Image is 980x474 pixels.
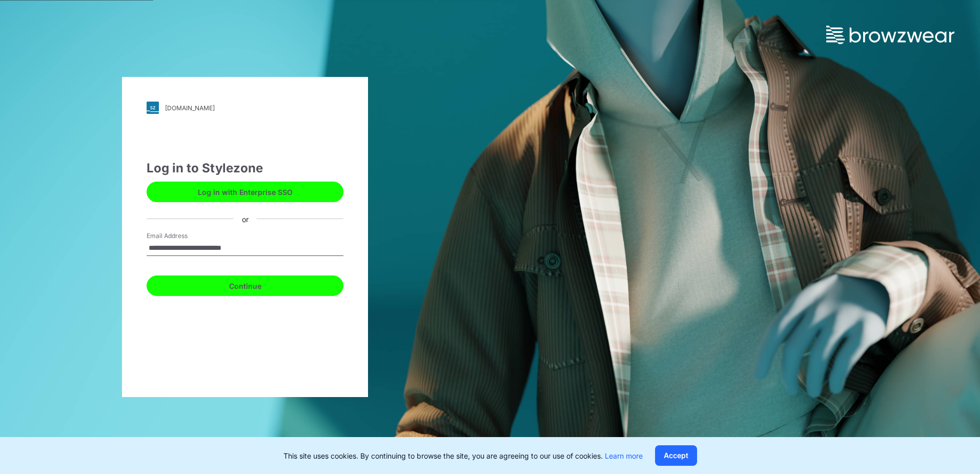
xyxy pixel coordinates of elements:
[826,26,954,44] img: browzwear-logo.73288ffb.svg
[147,182,343,202] button: Log in with Enterprise SSO
[165,104,215,112] div: [DOMAIN_NAME]
[147,231,218,241] label: Email Address
[655,445,697,466] button: Accept
[147,102,343,114] a: [DOMAIN_NAME]
[147,102,159,114] img: svg+xml;base64,PHN2ZyB3aWR0aD0iMjgiIGhlaWdodD0iMjgiIHZpZXdCb3g9IjAgMCAyOCAyOCIgZmlsbD0ibm9uZSIgeG...
[234,213,257,224] div: or
[605,451,643,460] a: Learn more
[147,275,343,296] button: Continue
[283,450,643,461] p: This site uses cookies. By continuing to browse the site, you are agreeing to our use of cookies.
[147,159,343,177] div: Log in to Stylezone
